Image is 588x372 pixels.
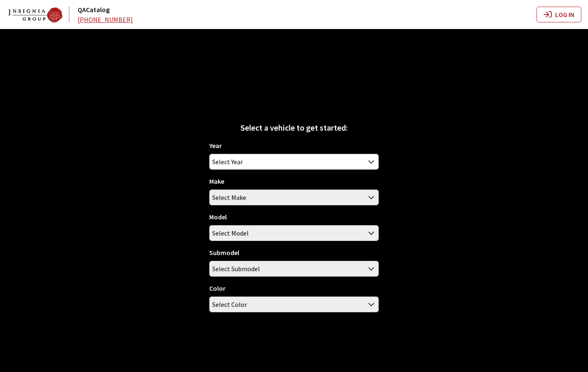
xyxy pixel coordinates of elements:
[8,7,76,22] a: QACatalog logo
[78,5,110,14] a: QACatalog
[212,154,243,169] span: Select Year
[78,15,133,24] a: [PHONE_NUMBER]
[210,297,378,312] span: Select Color
[212,226,249,241] span: Select Model
[209,212,227,222] label: Model
[212,261,260,276] span: Select Submodel
[209,248,239,258] label: Submodel
[209,122,379,134] div: Select a vehicle to get started:
[209,283,225,293] label: Color
[209,154,379,170] span: Select Year
[212,190,246,205] span: Select Make
[210,226,378,241] span: Select Model
[209,225,379,241] span: Select Model
[8,7,62,22] img: Dashboard
[209,261,379,277] span: Select Submodel
[209,176,224,186] label: Make
[210,261,378,276] span: Select Submodel
[209,297,379,312] span: Select Color
[212,297,247,312] span: Select Color
[537,7,581,22] button: Log In
[210,190,378,205] span: Select Make
[209,190,379,205] span: Select Make
[210,154,378,169] span: Select Year
[209,141,222,151] label: Year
